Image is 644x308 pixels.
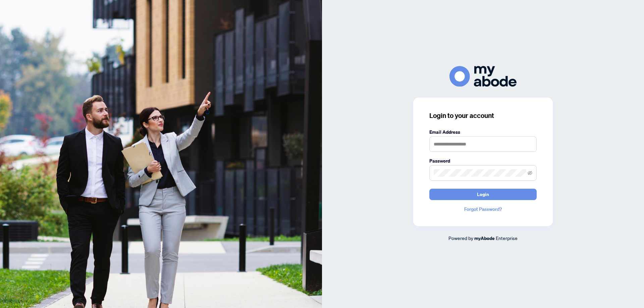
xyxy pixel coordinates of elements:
[429,189,537,200] button: Login
[429,128,537,136] label: Email Address
[496,235,518,241] span: Enterprise
[477,189,489,200] span: Login
[528,171,532,175] span: eye-invisible
[429,111,537,120] h3: Login to your account
[474,235,495,242] a: myAbode
[448,235,473,241] span: Powered by
[449,66,517,86] img: ma-logo
[429,157,537,165] label: Password
[429,205,537,213] a: Forgot Password?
